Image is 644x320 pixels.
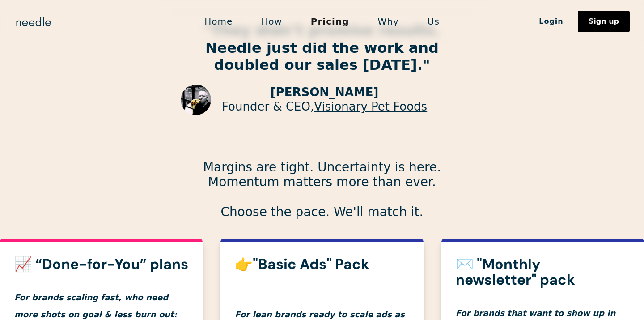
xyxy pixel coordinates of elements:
[222,85,427,99] p: [PERSON_NAME]
[170,160,474,220] p: Margins are tight. Uncertainty is here. Momentum matters more than ever. Choose the pace. We'll m...
[247,12,297,31] a: How
[14,256,188,272] h3: 📈 “Done-for-You” plans
[589,18,619,25] div: Sign up
[525,14,578,29] a: Login
[578,11,630,32] a: Sign up
[297,12,364,31] a: Pricing
[235,255,369,273] strong: 👉"Basic Ads" Pack
[314,100,427,113] a: Visionary Pet Foods
[190,12,247,31] a: Home
[456,256,630,288] h3: ✉️ "Monthly newsletter" pack
[364,12,413,31] a: Why
[222,100,427,114] p: Founder & CEO,
[204,22,440,73] strong: "They didn’t promise results. Needle just did the work and doubled our sales [DATE]."
[413,12,454,31] a: Us
[14,293,177,319] em: For brands scaling fast, who need more shots on goal & less burn out:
